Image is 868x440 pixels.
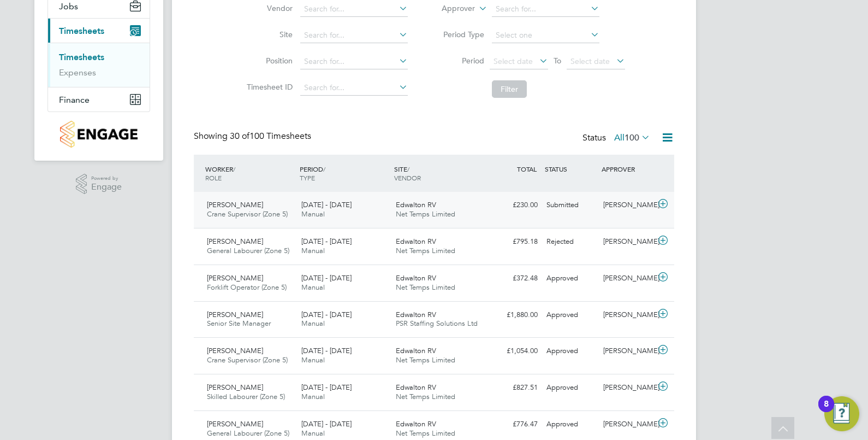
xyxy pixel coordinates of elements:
[48,19,150,43] button: Timesheets
[435,30,484,39] label: Period Type
[301,246,325,255] span: Manual
[301,310,352,319] span: [DATE] - [DATE]
[48,43,150,87] div: Timesheets
[301,283,325,292] span: Manual
[485,196,542,214] div: £230.00
[233,165,235,173] span: /
[230,131,249,142] span: 30 of
[59,67,96,78] a: Expenses
[48,87,150,112] button: Finance
[207,209,288,219] span: Crane Supervisor (Zone 5)
[243,3,293,13] label: Vendor
[396,246,455,255] span: Net Temps Limited
[301,419,352,429] span: [DATE] - [DATE]
[91,183,122,192] span: Engage
[396,209,455,219] span: Net Temps Limited
[300,2,408,17] input: Search for...
[494,56,533,66] span: Select date
[59,95,90,105] span: Finance
[407,165,409,173] span: /
[599,306,656,324] div: [PERSON_NAME]
[599,159,656,179] div: APPROVER
[396,355,455,365] span: Net Temps Limited
[396,237,436,246] span: Edwalton RV
[207,383,263,392] span: [PERSON_NAME]
[394,173,421,182] span: VENDOR
[625,132,639,143] span: 100
[203,159,297,187] div: WORKER
[59,26,104,36] span: Timesheets
[301,237,352,246] span: [DATE] - [DATE]
[59,52,104,62] a: Timesheets
[301,429,325,438] span: Manual
[301,209,325,219] span: Manual
[542,159,599,179] div: STATUS
[542,269,599,288] div: Approved
[396,283,455,292] span: Net Temps Limited
[599,269,656,288] div: [PERSON_NAME]
[194,131,313,142] div: Showing
[301,392,325,401] span: Manual
[396,310,436,319] span: Edwalton RV
[485,269,542,288] div: £372.48
[485,233,542,251] div: £795.18
[59,1,78,11] span: Jobs
[243,30,293,39] label: Site
[207,283,287,292] span: Forklift Operator (Zone 5)
[207,392,285,401] span: Skilled Labourer (Zone 5)
[396,346,436,355] span: Edwalton RV
[300,28,408,43] input: Search for...
[542,233,599,251] div: Rejected
[207,429,289,438] span: General Labourer (Zone 5)
[207,419,263,429] span: [PERSON_NAME]
[492,2,599,17] input: Search for...
[323,165,325,173] span: /
[243,82,293,92] label: Timesheet ID
[542,379,599,397] div: Approved
[542,306,599,324] div: Approved
[301,355,325,365] span: Manual
[297,159,391,187] div: PERIOD
[230,131,311,142] span: 100 Timesheets
[570,56,610,66] span: Select date
[542,415,599,433] div: Approved
[599,342,656,360] div: [PERSON_NAME]
[599,415,656,433] div: [PERSON_NAME]
[824,396,859,431] button: Open Resource Center, 8 new notifications
[599,233,656,251] div: [PERSON_NAME]
[301,383,352,392] span: [DATE] - [DATE]
[205,173,222,182] span: ROLE
[485,379,542,397] div: £827.51
[542,342,599,360] div: Approved
[550,54,564,68] span: To
[396,273,436,283] span: Edwalton RV
[485,306,542,324] div: £1,880.00
[542,196,599,214] div: Submitted
[485,415,542,433] div: £776.47
[435,56,484,66] label: Period
[396,383,436,392] span: Edwalton RV
[301,273,352,283] span: [DATE] - [DATE]
[396,419,436,429] span: Edwalton RV
[614,132,650,143] label: All
[391,159,486,187] div: SITE
[300,173,315,182] span: TYPE
[396,200,436,209] span: Edwalton RV
[492,28,599,43] input: Select one
[207,310,263,319] span: [PERSON_NAME]
[300,80,408,96] input: Search for...
[207,355,288,365] span: Crane Supervisor (Zone 5)
[207,246,289,255] span: General Labourer (Zone 5)
[207,237,263,246] span: [PERSON_NAME]
[300,54,408,69] input: Search for...
[301,319,325,328] span: Manual
[599,196,656,214] div: [PERSON_NAME]
[485,342,542,360] div: £1,054.00
[582,131,652,146] div: Status
[207,319,271,328] span: Senior Site Manager
[396,392,455,401] span: Net Temps Limited
[492,80,527,98] button: Filter
[426,3,475,14] label: Approver
[60,121,137,148] img: countryside-properties-logo-retina.png
[207,346,263,355] span: [PERSON_NAME]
